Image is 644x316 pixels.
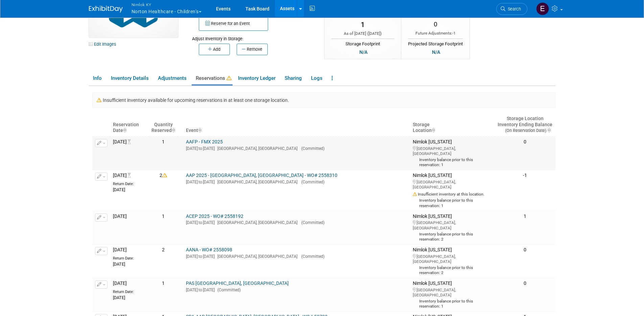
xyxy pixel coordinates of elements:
span: [GEOGRAPHIC_DATA], [GEOGRAPHIC_DATA] [215,220,297,225]
span: (Committed) [215,288,241,292]
a: Info [89,72,105,84]
a: Inventory Details [107,72,152,84]
span: [GEOGRAPHIC_DATA], [GEOGRAPHIC_DATA] [215,146,297,151]
th: Event : activate to sort column ascending [183,113,410,137]
div: Nimlok [US_STATE] [413,139,492,167]
th: ReservationDate : activate to sort column ascending [110,113,149,137]
div: Return Date: [113,287,146,294]
a: Adjustments [154,72,190,84]
a: ACEP 2025 - WO# 2558192 [186,213,243,219]
div: [DATE] [DATE] [186,219,407,225]
div: 0 [498,139,552,145]
div: N/A [357,48,369,56]
span: (Committed) [299,146,325,151]
a: AANA - WO# 2558098 [186,247,232,252]
div: Return Date: [113,179,146,186]
a: Sharing [281,72,306,84]
a: AAP 2025 - [GEOGRAPHIC_DATA], [GEOGRAPHIC_DATA] - WO# 2558310 [186,173,337,178]
span: [GEOGRAPHIC_DATA], [GEOGRAPHIC_DATA] [215,180,297,184]
div: [GEOGRAPHIC_DATA], [GEOGRAPHIC_DATA] [413,145,492,156]
div: [DATE] [DATE] [186,145,407,151]
i: Insufficient quantity available at storage location [162,173,167,178]
div: Inventory balance prior to this reservation: 2 [413,264,492,275]
td: 2 [149,244,178,278]
span: (Committed) [299,220,325,225]
div: Storage Footprint [331,39,394,47]
th: Storage Location : activate to sort column ascending [410,113,495,137]
div: [GEOGRAPHIC_DATA], [GEOGRAPHIC_DATA] [413,287,492,298]
div: [DATE] [113,261,146,267]
span: (Committed) [299,254,325,259]
div: [GEOGRAPHIC_DATA], [GEOGRAPHIC_DATA] [413,179,492,190]
div: Insufficient inventory available for upcoming reservations in at least one storage location. [92,92,555,108]
span: Search [505,6,521,12]
th: Quantity&nbsp;&nbsp;&nbsp;Reserved : activate to sort column ascending [149,113,178,137]
td: [DATE] [110,137,149,170]
div: Nimlok [US_STATE] [413,247,492,275]
div: 0 [498,280,552,287]
div: Inventory balance prior to this reservation: 1 [413,298,492,309]
button: Add [199,44,230,55]
span: (Committed) [299,180,325,184]
div: Adjust Inventory in Storage: [192,31,314,42]
td: [DATE] [110,278,149,312]
div: [DATE] [113,294,146,300]
div: Inventory balance prior to this reservation: 1 [413,197,492,208]
span: to [198,146,203,151]
div: [DATE] [113,186,146,193]
div: [DATE] [DATE] [186,179,407,185]
a: Inventory Ledger [234,72,279,84]
div: Insufficient inventory at this location. [413,190,492,197]
button: Reserve for an Event [199,17,268,31]
div: [GEOGRAPHIC_DATA], [GEOGRAPHIC_DATA] [413,219,492,230]
i: Future Date [127,173,134,178]
div: N/A [430,48,442,56]
a: Reservations [192,72,233,84]
a: PAS [GEOGRAPHIC_DATA], [GEOGRAPHIC_DATA] [186,280,289,286]
i: Insufficient quantity available at storage location [413,192,418,196]
div: Inventory balance prior to this reservation: 1 [413,156,492,167]
span: to [198,254,203,259]
div: Future Adjustments: [408,30,463,36]
div: -1 [498,173,552,179]
a: Edit Images [89,40,119,48]
td: 1 [149,211,178,244]
img: Elizabeth Griffin [536,2,549,15]
div: [GEOGRAPHIC_DATA], [GEOGRAPHIC_DATA] [413,253,492,264]
div: Nimlok [US_STATE] [413,280,492,309]
td: 2 [149,170,178,211]
div: 1 [498,213,552,220]
th: Storage LocationInventory Ending Balance (On Reservation Date) : activate to sort column ascending [495,113,555,137]
span: 1 [361,21,365,29]
button: Remove [237,44,268,55]
span: [GEOGRAPHIC_DATA], [GEOGRAPHIC_DATA] [215,254,297,259]
div: Nimlok [US_STATE] [413,173,492,208]
a: AAFP - FMX 2025 [186,139,223,144]
div: [DATE] [DATE] [186,287,407,293]
i: Future Date [127,139,134,144]
span: -1 [452,31,456,36]
div: Inventory balance prior to this reservation: 2 [413,231,492,242]
td: 1 [149,278,178,312]
td: [DATE] [110,170,149,211]
img: ExhibitDay [89,6,123,13]
div: Return Date: [113,253,146,261]
span: (On Reservation Date) [499,128,546,133]
td: [DATE] [110,244,149,278]
div: [DATE] [DATE] [186,253,407,259]
td: 1 [149,137,178,170]
span: Nimlok KY [132,1,201,8]
div: As of [DATE] ( ) [331,31,394,37]
td: [DATE] [110,211,149,244]
span: to [198,288,203,292]
div: Projected Storage Footprint [408,39,463,47]
a: Logs [307,72,326,84]
span: 0 [434,20,437,28]
a: Search [496,3,527,15]
span: [DATE] [368,31,380,36]
div: 0 [498,247,552,253]
span: to [198,220,203,225]
span: to [198,180,203,184]
div: Nimlok [US_STATE] [413,213,492,242]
